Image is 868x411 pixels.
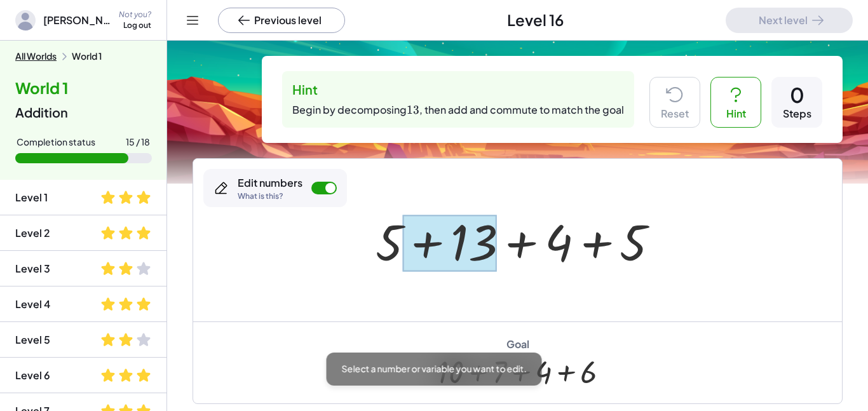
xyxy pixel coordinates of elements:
div: Select a number or variable you want to edit. [327,353,542,386]
div: Completion status [17,137,95,148]
div: Edit numbers [238,176,302,190]
div: World 1 [72,51,102,62]
div: Not you? [119,10,151,20]
div: 0 [790,84,804,105]
div: What is this? [238,192,302,200]
p: Begin by decomposing , then add and commute to match the goal [292,103,624,118]
button: Next level [726,8,853,33]
button: All Worlds [15,51,57,62]
div: Level 3 [15,261,50,276]
div: Level 2 [15,226,50,241]
div: Steps [783,107,811,121]
div: Goal [506,337,529,351]
div: Hint [292,81,624,98]
div: 15 / 18 [126,137,150,148]
button: Hint [710,77,761,128]
div: Level 1 [15,190,48,205]
div: Level 5 [15,332,50,347]
span: 13 [407,103,419,117]
div: Addition [15,104,151,121]
div: Level 4 [15,297,50,312]
div: Level 6 [15,368,50,383]
h4: World 1 [15,77,151,99]
div: Log out [123,20,151,31]
button: Previous level [218,8,345,33]
span: Level 16 [507,10,564,31]
button: Reset [649,77,700,128]
span: [PERSON_NAME] [43,13,111,28]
